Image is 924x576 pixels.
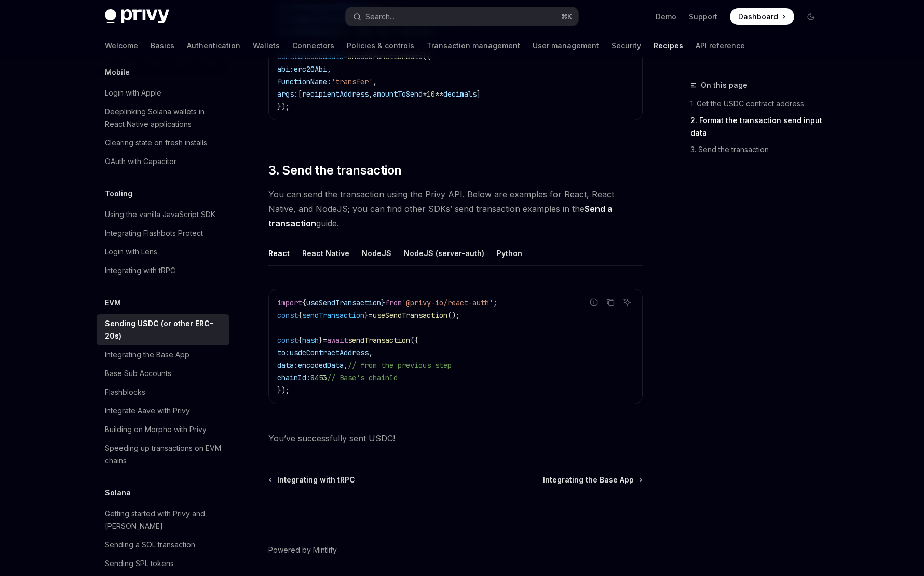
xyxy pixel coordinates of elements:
[348,360,452,370] span: // from the previous step
[277,311,298,320] span: const
[654,33,683,58] a: Recipes
[362,241,391,265] button: NodeJS
[373,89,423,99] span: amountToSend
[690,141,827,158] a: 3. Send the transaction
[97,102,229,133] a: Deeplinking Solana wallets in React Native applications
[105,155,176,168] div: OAuth with Capacitor
[105,367,171,380] div: Base Sub Accounts
[277,77,331,86] span: functionName:
[97,383,229,401] a: Flashblocks
[381,298,385,307] span: }
[533,33,599,58] a: User management
[268,431,643,446] span: You’ve successfully sent USDC!
[277,373,310,382] span: chainId:
[268,162,401,179] span: 3. Send the transaction
[344,360,348,370] span: ,
[587,296,601,309] button: Report incorrect code
[105,137,207,149] div: Clearing state on fresh installs
[277,89,298,99] span: args:
[277,298,302,307] span: import
[290,348,369,357] span: usdcContractAddress
[364,311,369,320] span: }
[105,33,138,58] a: Welcome
[346,7,578,26] button: Search...⌘K
[385,298,402,307] span: from
[292,33,334,58] a: Connectors
[302,336,319,345] span: hash
[331,77,373,86] span: 'transfer'
[105,405,190,417] div: Integrate Aave with Privy
[689,11,717,22] a: Support
[323,336,327,345] span: =
[105,208,215,221] div: Using the vanilla JavaScript SDK
[105,507,223,532] div: Getting started with Privy and [PERSON_NAME]
[97,535,229,554] a: Sending a SOL transaction
[105,539,195,551] div: Sending a SOL transaction
[803,8,819,25] button: Toggle dark mode
[738,11,778,22] span: Dashboard
[97,420,229,439] a: Building on Morpho with Privy
[105,227,203,239] div: Integrating Flashbots Protect
[298,336,302,345] span: {
[187,33,240,58] a: Authentication
[690,96,827,112] a: 1. Get the USDC contract address
[105,87,161,99] div: Login with Apple
[105,386,145,398] div: Flashblocks
[427,89,435,99] span: 10
[410,336,418,345] span: ({
[447,311,460,320] span: ();
[402,298,493,307] span: '@privy-io/react-auth'
[302,298,306,307] span: {
[443,89,477,99] span: decimals
[151,33,174,58] a: Basics
[97,205,229,224] a: Using the vanilla JavaScript SDK
[294,64,327,74] span: erc20Abi
[268,241,290,265] button: React
[277,360,298,370] span: data:
[105,349,189,361] div: Integrating the Base App
[690,112,827,141] a: 2. Format the transaction send input data
[277,64,294,74] span: abi:
[97,439,229,470] a: Speeding up transactions on EVM chains
[269,475,355,485] a: Integrating with tRPC
[347,33,414,58] a: Policies & controls
[97,554,229,573] a: Sending SPL tokens
[97,84,229,102] a: Login with Apple
[105,9,169,24] img: dark logo
[253,33,280,58] a: Wallets
[268,545,337,555] a: Powered by Mintlify
[302,241,349,265] button: React Native
[97,401,229,420] a: Integrate Aave with Privy
[373,311,447,320] span: useSendTransaction
[620,296,634,309] button: Ask AI
[310,373,327,382] span: 8453
[105,557,174,570] div: Sending SPL tokens
[105,264,175,277] div: Integrating with tRPC
[543,475,642,485] a: Integrating the Base App
[105,105,223,130] div: Deeplinking Solana wallets in React Native applications
[105,423,207,436] div: Building on Morpho with Privy
[277,336,298,345] span: const
[97,133,229,152] a: Clearing state on fresh installs
[302,89,369,99] span: recipientAddress
[365,10,395,23] div: Search...
[348,336,410,345] span: sendTransaction
[477,89,481,99] span: ]
[319,336,323,345] span: }
[327,373,398,382] span: // Base's chainId
[277,102,290,111] span: });
[612,33,641,58] a: Security
[730,8,794,25] a: Dashboard
[298,89,302,99] span: [
[327,336,348,345] span: await
[404,241,484,265] button: NodeJS (server-auth)
[493,298,497,307] span: ;
[561,12,572,21] span: ⌘ K
[373,77,377,86] span: ,
[302,311,364,320] span: sendTransaction
[656,11,676,22] a: Demo
[105,442,223,467] div: Speeding up transactions on EVM chains
[97,243,229,261] a: Login with Lens
[97,314,229,345] a: Sending USDC (or other ERC-20s)
[105,297,121,309] h5: EVM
